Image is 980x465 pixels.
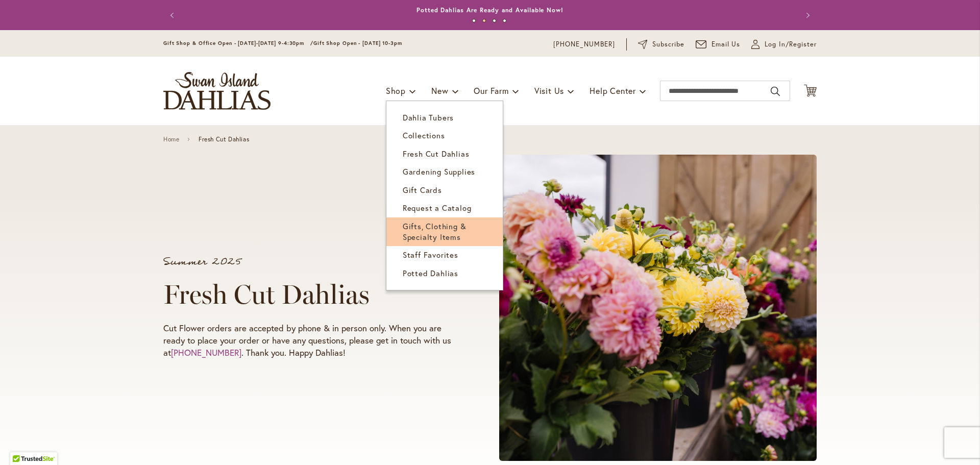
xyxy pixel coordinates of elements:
[696,39,741,50] a: Email Us
[482,19,486,22] button: 2 of 4
[163,40,313,46] span: Gift Shop & Office Open - [DATE]-[DATE] 9-4:30pm /
[403,221,467,242] span: Gifts, Clothing & Specialty Items
[163,257,460,267] p: Summer 2025
[163,279,460,310] h1: Fresh Cut Dahlias
[163,322,460,359] p: Cut Flower orders are accepted by phone & in person only. When you are ready to place your order ...
[712,39,741,50] span: Email Us
[163,72,271,110] a: store logo
[386,85,406,96] span: Shop
[503,19,506,22] button: 4 of 4
[493,19,496,22] button: 3 of 4
[199,136,249,143] span: Fresh Cut Dahlias
[403,130,445,140] span: Collections
[652,39,684,50] span: Subscribe
[403,112,454,123] span: Dahlia Tubers
[403,250,458,260] span: Staff Favorites
[534,85,564,96] span: Visit Us
[386,181,503,199] a: Gift Cards
[403,149,470,159] span: Fresh Cut Dahlias
[163,136,179,143] a: Home
[403,203,472,213] span: Request a Catalog
[416,6,563,14] a: Potted Dahlias Are Ready and Available Now!
[472,19,476,22] button: 1 of 4
[474,85,508,96] span: Our Farm
[796,5,817,26] button: Next
[765,39,817,50] span: Log In/Register
[431,85,448,96] span: New
[751,39,817,50] a: Log In/Register
[553,39,615,50] a: [PHONE_NUMBER]
[171,347,241,358] a: [PHONE_NUMBER]
[403,268,458,278] span: Potted Dahlias
[403,166,475,177] span: Gardening Supplies
[638,39,684,50] a: Subscribe
[313,40,402,46] span: Gift Shop Open - [DATE] 10-3pm
[163,5,184,26] button: Previous
[590,85,636,96] span: Help Center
